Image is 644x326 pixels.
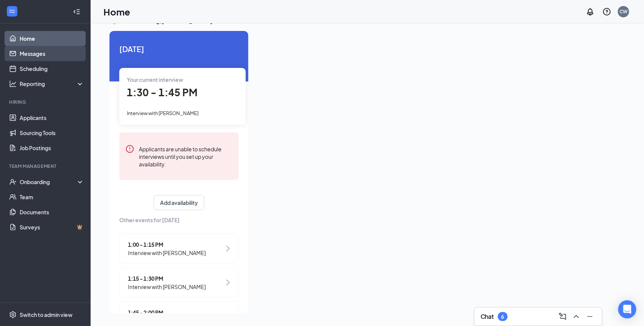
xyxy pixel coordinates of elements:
[9,163,83,169] div: Team Management
[9,311,17,318] svg: Settings
[20,178,78,186] div: Onboarding
[119,43,239,55] span: [DATE]
[557,311,569,323] button: ComposeMessage
[20,220,84,235] a: SurveysCrown
[73,8,80,15] svg: Collapse
[127,110,199,116] span: Interview with [PERSON_NAME]
[8,8,16,15] svg: WorkstreamLogo
[128,308,206,317] span: 1:45 - 2:00 PM
[20,205,84,220] a: Documents
[570,311,582,323] button: ChevronUp
[20,125,84,140] a: Sourcing Tools
[558,312,567,321] svg: ComposeMessage
[127,86,197,98] span: 1:30 - 1:45 PM
[128,240,206,249] span: 1:00 - 1:15 PM
[128,283,206,291] span: Interview with [PERSON_NAME]
[481,312,494,321] h3: Chat
[20,311,72,318] div: Switch to admin view
[125,145,134,154] svg: Error
[20,46,84,61] a: Messages
[20,31,84,46] a: Home
[9,99,83,105] div: Hiring
[128,274,206,283] span: 1:15 - 1:30 PM
[572,312,581,321] svg: ChevronUp
[128,249,206,257] span: Interview with [PERSON_NAME]
[139,145,233,168] div: Applicants are unable to schedule interviews until you set up your availability.
[20,110,84,125] a: Applicants
[602,7,612,16] svg: QuestionInfo
[9,178,17,186] svg: UserCheck
[119,216,239,224] span: Other events for [DATE]
[584,311,596,323] button: Minimize
[586,7,595,16] svg: Notifications
[20,80,85,88] div: Reporting
[20,189,84,205] a: Team
[620,8,628,15] div: CW
[20,61,84,76] a: Scheduling
[501,314,504,320] div: 6
[9,80,17,88] svg: Analysis
[20,140,84,155] a: Job Postings
[103,5,130,18] h1: Home
[585,312,595,321] svg: Minimize
[127,76,183,83] span: Your current interview
[154,195,204,210] button: Add availability
[618,300,636,318] div: Open Intercom Messenger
